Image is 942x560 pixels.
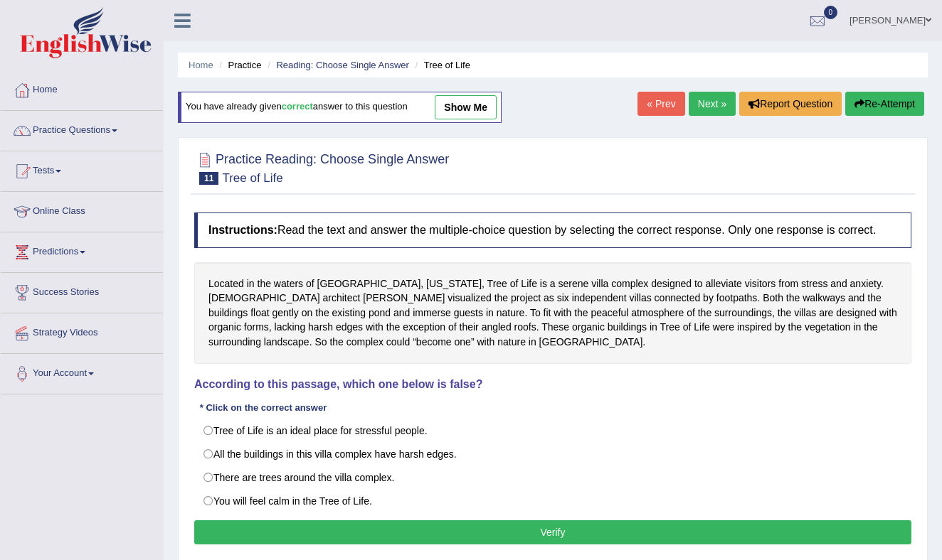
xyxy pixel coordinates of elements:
[1,192,163,227] a: Online Class
[411,58,470,72] li: Tree of Life
[637,92,684,116] a: « Prev
[194,378,911,391] h4: According to this passage, which one below is false?
[199,172,218,185] span: 11
[689,92,736,116] a: Next »
[178,92,502,123] div: You have already given answer to this question
[1,151,163,187] a: Tests
[1,354,163,389] a: Your Account
[194,465,911,490] label: There are trees around the villa complex.
[194,262,911,364] div: Located in the waters of [GEOGRAPHIC_DATA], [US_STATE], Tree of Life is a serene villa complex de...
[208,224,277,236] b: Instructions:
[1,70,163,106] a: Home
[194,419,911,443] label: Tree of Life is an ideal place for stressful people.
[739,92,842,116] button: Report Question
[276,60,408,70] a: Reading: Choose Single Answer
[1,111,163,146] a: Practice Questions
[1,232,163,268] a: Predictions
[282,102,313,112] b: correct
[194,489,911,513] label: You will feel calm in the Tree of Life.
[845,92,924,116] button: Re-Attempt
[435,95,497,119] a: show me
[194,212,911,248] h4: Read the text and answer the multiple-choice question by selecting the correct response. Only one...
[1,273,163,308] a: Success Stories
[194,442,911,466] label: All the buildings in this villa complex have harsh edges.
[222,171,282,185] small: Tree of Life
[1,313,163,349] a: Strategy Videos
[216,58,261,72] li: Practice
[194,520,911,544] button: Verify
[824,6,838,19] span: 0
[194,149,449,185] h2: Practice Reading: Choose Single Answer
[194,401,332,414] div: * Click on the correct answer
[189,60,213,70] a: Home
